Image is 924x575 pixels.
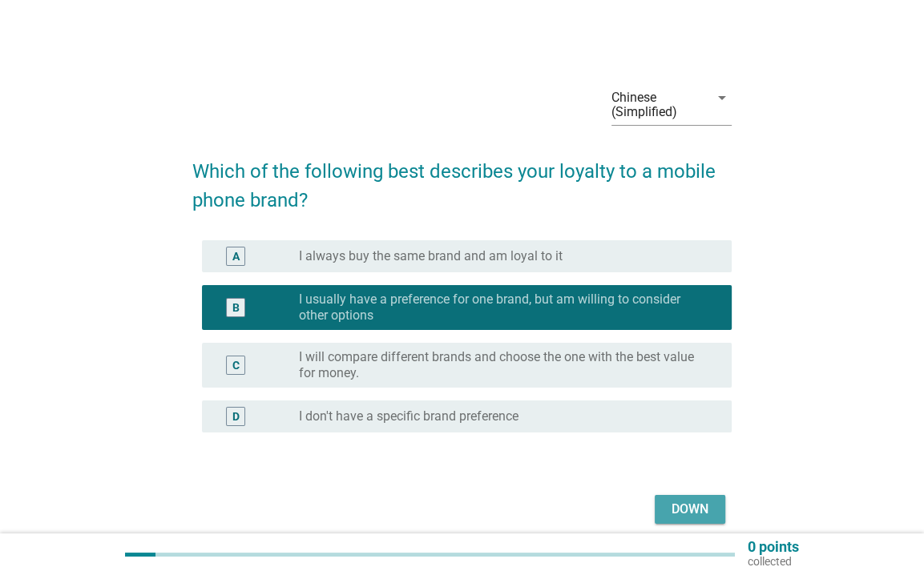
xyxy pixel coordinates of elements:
[672,501,708,517] font: Down
[192,160,720,211] font: Which of the following best describes your loyalty to a mobile phone brand?
[299,349,694,380] font: I will compare different brands and choose the one with the best value for money.
[232,250,240,263] font: A
[299,408,518,424] font: I don't have a specific brand preference
[611,90,677,119] font: Chinese (Simplified)
[748,555,792,568] font: collected
[232,301,240,314] font: B
[748,538,799,555] font: 0 points
[712,88,732,107] font: arrow_drop_down
[655,495,725,524] button: Down
[299,292,680,323] font: I usually have a preference for one brand, but am willing to consider other options
[299,248,563,263] font: I always buy the same brand and am loyal to it
[232,359,240,372] font: C
[232,410,240,423] font: D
